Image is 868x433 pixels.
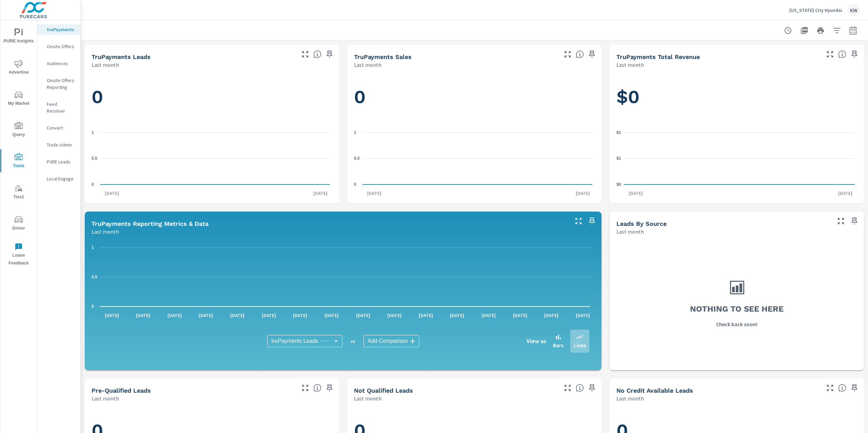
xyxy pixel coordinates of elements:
div: Add Comparison [363,335,419,347]
p: [DATE] [445,312,469,319]
button: Make Fullscreen [835,216,846,227]
div: Onsite Offers [37,41,80,52]
p: Last month [616,394,644,402]
span: Save this to your personalized report [587,382,597,393]
h5: No Credit Available Leads [616,387,693,394]
p: [DATE] [225,312,249,319]
p: [DATE] [288,312,312,319]
div: PURE Leads [37,157,80,167]
p: vs [342,338,363,344]
p: [DATE] [539,312,563,319]
p: Trade Admin [47,141,75,148]
p: [DATE] [508,312,532,319]
span: Save this to your personalized report [587,216,597,227]
p: [DATE] [309,190,332,197]
span: Add Comparison [368,338,408,345]
p: Onsite Offers [47,43,75,50]
p: Local Engage [47,175,75,182]
h1: $0 [616,85,857,109]
text: 1 [354,130,356,135]
span: Tools [2,153,35,170]
h1: 0 [354,85,595,109]
text: 1 [92,245,94,250]
h3: Nothing to see here [690,303,784,315]
p: [DATE] [624,190,648,197]
text: $0 [616,182,621,187]
h6: View as [527,338,546,345]
span: Driver [2,216,35,232]
span: Save this to your personalized report [324,49,335,60]
p: [DATE] [100,312,124,319]
h5: truPayments Sales [354,53,412,60]
p: [DATE] [194,312,218,319]
button: Make Fullscreen [562,382,573,393]
p: [DATE] [477,312,500,319]
text: 0.5 [354,156,360,161]
p: Check back soon! [716,320,757,328]
p: [DATE] [414,312,438,319]
p: Onsite Offers Reporting [47,77,75,91]
span: The number of truPayments leads. [313,50,321,58]
span: Query [2,122,35,139]
span: Save this to your personalized report [324,382,335,393]
p: [DATE] [100,190,124,197]
p: Last month [354,61,381,69]
div: truPayments [37,24,80,35]
p: Last month [616,61,644,69]
div: Local Engage [37,174,80,184]
p: Last month [616,228,644,236]
div: Onsite Offers Reporting [37,75,80,92]
div: truPayments Leads [267,335,342,347]
div: Convert [37,123,80,133]
p: Lines [574,341,586,349]
p: [DATE] [257,312,281,319]
text: 0.5 [92,156,97,161]
span: A lead that has been submitted but has not gone through the credit application process. [838,384,846,392]
button: Select Date Range [846,24,860,37]
span: truPayments Leads [271,338,318,345]
p: PURE Leads [47,158,75,165]
h5: truPayments Total Revenue [616,53,700,60]
p: [DATE] [571,190,595,197]
p: Convert [47,124,75,131]
h5: Pre-Qualified Leads [92,387,151,394]
h5: Not Qualified Leads [354,387,413,394]
p: Bars [553,341,564,349]
span: Leave Feedback [2,243,35,267]
span: Number of sales matched to a truPayments lead. [Source: This data is sourced from the dealer's DM... [576,50,584,58]
div: KW [848,4,860,16]
button: Make Fullscreen [300,382,311,393]
p: Last month [92,61,119,69]
text: 0 [354,182,356,187]
span: Save this to your personalized report [849,49,860,60]
p: [DATE] [833,190,857,197]
p: [DATE] [163,312,186,319]
p: [DATE] [351,312,375,319]
button: Make Fullscreen [825,382,835,393]
text: 1 [92,130,94,135]
p: truPayments [47,26,75,33]
button: Apply Filters [830,24,844,37]
p: Last month [92,394,119,402]
div: nav menu [0,20,37,270]
button: Print Report [814,24,827,37]
span: Save this to your personalized report [849,216,860,227]
button: Make Fullscreen [825,49,835,60]
p: [DATE] [362,190,386,197]
span: A basic review has been done and approved the credit worthiness of the lead by the configured cre... [313,384,321,392]
text: $1 [616,156,621,161]
button: Make Fullscreen [300,49,311,60]
span: A basic review has been done and has not approved the credit worthiness of the lead by the config... [576,384,584,392]
p: [DATE] [382,312,406,319]
button: "Export Report to PDF" [797,24,811,37]
p: [DATE] [131,312,155,319]
text: 0.5 [92,275,97,279]
text: $1 [616,130,621,135]
span: Save this to your personalized report [587,49,597,60]
div: Trade Admin [37,140,80,150]
span: Tier2 [2,184,35,201]
button: Make Fullscreen [573,216,584,227]
p: Last month [92,228,119,236]
button: Make Fullscreen [562,49,573,60]
span: Total revenue from sales matched to a truPayments lead. [Source: This data is sourced from the de... [838,50,846,58]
